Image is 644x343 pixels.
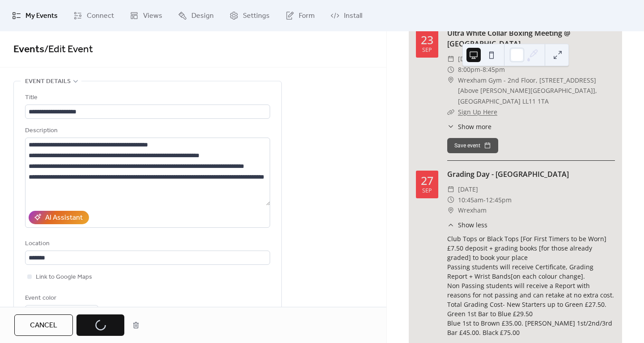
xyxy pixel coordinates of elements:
button: Cancel [14,314,73,336]
a: Events [13,40,44,59]
span: 8:00pm [458,64,480,75]
span: Wrexham Gym - 2nd Floor, [STREET_ADDRESS] [Above [PERSON_NAME][GEOGRAPHIC_DATA]], [GEOGRAPHIC_DAT... [458,75,615,107]
span: Link to Google Maps [36,272,92,283]
a: Sign Up Here [458,108,497,116]
div: AI Assistant [45,213,83,223]
div: 27 [421,175,433,186]
span: Show less [458,220,487,230]
button: Save event [447,138,498,153]
button: ​Show less [447,220,487,230]
span: 10:45am [458,195,483,205]
div: 23 [421,34,433,46]
a: My Events [5,4,64,28]
a: Connect [67,4,121,28]
div: ​ [447,122,454,131]
div: Sep [422,188,432,194]
span: Views [143,11,162,21]
button: AI Assistant [29,211,89,224]
a: Form [279,4,322,28]
span: 8:45pm [483,64,505,75]
span: Settings [243,11,270,21]
div: Title [25,92,268,103]
a: Install [324,4,369,28]
a: Views [123,4,169,28]
div: Location [25,238,268,249]
span: Install [344,11,362,21]
span: - [483,195,486,205]
span: Form [299,11,315,21]
div: ​ [447,64,454,75]
div: ​ [447,107,454,117]
span: Wrexham [458,205,487,216]
span: Design [191,11,214,21]
div: ​ [447,205,454,216]
span: Event details [25,76,71,87]
div: ​ [447,195,454,205]
span: 12:45pm [486,195,512,205]
span: / Edit Event [44,40,93,59]
a: Design [171,4,220,28]
span: Show more [458,122,491,131]
div: ​ [447,220,454,230]
div: Sep [422,47,432,53]
span: Connect [87,11,114,21]
button: ​Show more [447,122,491,131]
span: Cancel [30,320,57,331]
div: ​ [447,75,454,86]
div: ​ [447,54,454,64]
div: Event color [25,293,97,304]
div: ​ [447,184,454,195]
span: - [480,64,483,75]
a: Settings [223,4,276,28]
div: Description [25,125,268,136]
div: Grading Day - [GEOGRAPHIC_DATA] [447,169,615,180]
span: [DATE] [458,54,478,64]
span: My Events [25,11,58,21]
div: Club Tops or Black Tops [For First Timers to be Worn] £7.50 deposit + grading books [for those al... [447,234,615,337]
span: [DATE] [458,184,478,195]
